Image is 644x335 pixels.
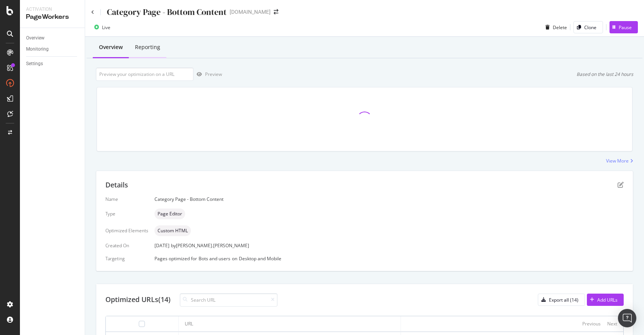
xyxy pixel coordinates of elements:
a: Overview [26,34,79,42]
div: Add URLs [597,297,618,303]
div: [DATE] [154,242,624,249]
div: Targeting [105,255,148,262]
div: Delete [553,24,567,31]
a: View More [606,158,633,164]
div: [DOMAIN_NAME] [230,8,271,16]
div: Previous [582,320,601,327]
div: Created On [105,242,148,249]
div: Overview [26,34,44,42]
div: by [PERSON_NAME].[PERSON_NAME] [171,242,249,249]
div: arrow-right-arrow-left [274,9,278,15]
div: Category Page - Bottom Content [107,6,227,18]
button: Delete [542,21,567,33]
button: Next [607,319,617,328]
span: Custom HTML [158,228,188,233]
a: Click to go back [91,10,94,15]
div: Activation [26,6,79,13]
div: Clone [584,24,596,31]
div: URL [185,320,193,327]
div: Desktop and Mobile [239,255,281,262]
div: Settings [26,60,43,68]
div: PageWorkers [26,13,79,21]
button: Export all (14) [538,294,585,306]
div: neutral label [154,225,191,236]
button: Add URLs [587,294,624,306]
button: Clone [573,21,603,33]
div: Name [105,196,148,202]
div: Optimized URLs (14) [105,295,171,305]
button: Previous [582,319,601,328]
div: Live [102,24,110,31]
div: Category Page - Bottom Content [154,196,624,202]
div: Details [105,180,128,190]
input: Preview your optimization on a URL [96,67,194,81]
div: neutral label [154,209,185,219]
a: Monitoring [26,45,79,53]
div: Preview [205,71,222,77]
div: View More [606,158,629,164]
div: Overview [99,43,123,51]
div: Based on the last 24 hours [577,71,633,77]
div: Optimized Elements [105,227,148,234]
button: Preview [194,68,222,80]
div: Export all (14) [549,297,578,303]
div: Next [607,320,617,327]
button: Pause [609,21,638,33]
div: Pages optimized for on [154,255,624,262]
div: Reporting [135,43,160,51]
div: Bots and users [199,255,230,262]
a: Settings [26,60,79,68]
div: Open Intercom Messenger [618,309,636,327]
div: pen-to-square [618,182,624,188]
input: Search URL [180,293,278,307]
div: Pause [619,24,632,31]
div: Monitoring [26,45,49,53]
div: Type [105,210,148,217]
span: Page Editor [158,212,182,216]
